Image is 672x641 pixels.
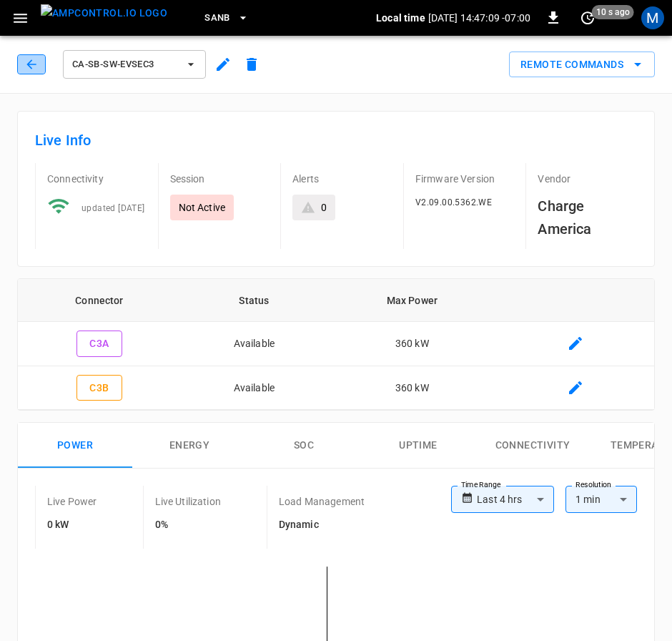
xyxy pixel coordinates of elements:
th: Max Power [327,279,497,322]
button: C3B [76,375,122,401]
p: [DATE] 14:47:09 -07:00 [428,11,530,25]
div: profile-icon [641,6,664,29]
div: 0 [321,200,327,215]
td: Available [181,366,327,411]
button: set refresh interval [576,6,599,29]
p: Firmware Version [415,172,515,186]
button: SanB [199,4,255,32]
p: Connectivity [47,172,147,186]
button: Remote Commands [509,52,655,78]
td: 360 kW [327,322,497,366]
th: Status [181,279,327,322]
div: 1 min [565,486,637,513]
span: SanB [204,10,230,26]
button: SOC [247,423,361,469]
label: Resolution [575,479,611,491]
button: Uptime [361,423,475,469]
p: Vendor [538,172,637,186]
button: Energy [132,423,247,469]
td: Available [181,322,327,366]
div: remote commands options [509,52,655,78]
label: Time Range [461,479,501,491]
th: Connector [18,279,181,322]
button: Power [18,423,132,469]
span: 10 s ago [592,5,634,19]
span: updated [DATE] [81,203,145,213]
td: 360 kW [327,366,497,411]
h6: 0 kW [47,517,97,533]
span: ca-sb-sw-evseC3 [72,57,178,73]
button: ca-sb-sw-evseC3 [63,50,206,79]
p: Live Utilization [155,494,221,509]
h6: Live Info [35,129,637,152]
table: connector table [18,279,654,410]
h6: Dynamic [279,517,365,533]
p: Not Active [179,200,226,215]
h6: Charge America [538,195,637,240]
span: V2.09.00.5362.WE [415,197,492,207]
img: ampcontrol.io logo [41,4,167,22]
button: Connectivity [475,423,590,469]
p: Alerts [292,172,392,186]
p: Load Management [279,494,365,509]
div: Last 4 hrs [477,486,554,513]
p: Session [170,172,270,186]
h6: 0% [155,517,221,533]
p: Live Power [47,494,97,509]
p: Local time [376,11,425,25]
button: C3A [76,331,122,357]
